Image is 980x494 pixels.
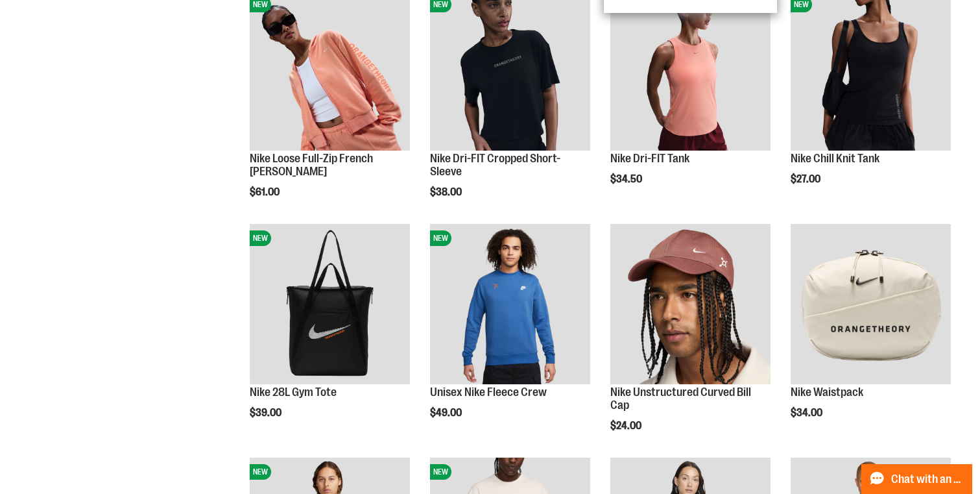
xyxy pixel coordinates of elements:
[791,173,822,185] span: $27.00
[430,407,464,419] span: $49.00
[430,152,560,178] a: Nike Dri-FIT Cropped Short-Sleeve
[430,186,464,198] span: $38.00
[791,386,863,399] a: Nike Waistpack
[250,224,410,386] a: Nike 28L Gym ToteNEW
[243,217,416,452] div: product
[430,224,590,386] a: Unisex Nike Fleece CrewNEW
[610,386,751,412] a: Nike Unstructured Curved Bill Cap
[610,224,771,386] a: Nike Unstructured Curved Bill Cap
[610,152,689,165] a: Nike Dri-FIT Tank
[424,217,597,452] div: product
[250,464,271,480] span: NEW
[250,186,281,198] span: $61.00
[430,464,451,480] span: NEW
[861,464,973,494] button: Chat with an Expert
[784,217,957,452] div: product
[791,407,824,419] span: $34.00
[250,224,410,384] img: Nike 28L Gym Tote
[250,152,373,178] a: Nike Loose Full-Zip French [PERSON_NAME]
[610,420,643,432] span: $24.00
[791,224,951,386] a: Nike Waistpack
[430,386,547,399] a: Unisex Nike Fleece Crew
[250,230,271,246] span: NEW
[891,473,964,486] span: Chat with an Expert
[604,217,777,464] div: product
[610,224,771,384] img: Nike Unstructured Curved Bill Cap
[610,173,644,185] span: $34.50
[430,224,590,384] img: Unisex Nike Fleece Crew
[791,152,879,165] a: Nike Chill Knit Tank
[250,386,337,399] a: Nike 28L Gym Tote
[250,407,283,419] span: $39.00
[791,224,951,384] img: Nike Waistpack
[430,230,451,246] span: NEW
